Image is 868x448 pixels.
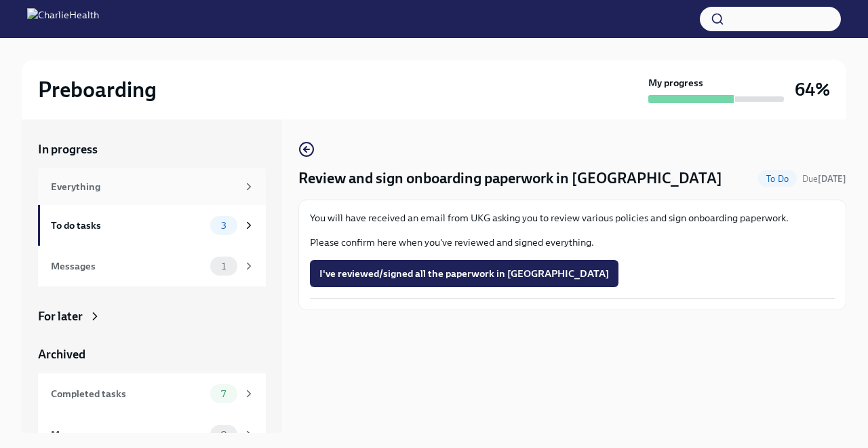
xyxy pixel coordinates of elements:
strong: [DATE] [818,174,846,184]
h4: Review and sign onboarding paperwork in [GEOGRAPHIC_DATA] [298,168,722,189]
a: Everything [38,168,266,205]
div: To do tasks [51,218,205,233]
a: To do tasks3 [38,205,266,246]
a: For later [38,308,266,324]
span: To Do [758,174,797,184]
span: 0 [212,430,235,440]
a: Archived [38,346,266,362]
button: I've reviewed/signed all the paperwork in [GEOGRAPHIC_DATA] [310,260,618,287]
span: I've reviewed/signed all the paperwork in [GEOGRAPHIC_DATA] [319,267,609,280]
a: In progress [38,141,266,157]
span: 7 [213,389,234,399]
div: Everything [51,179,237,194]
a: Messages1 [38,246,266,286]
span: 3 [213,221,235,231]
span: September 27th, 2025 08:00 [802,172,846,185]
h2: Preboarding [38,76,157,103]
a: Completed tasks7 [38,373,266,414]
span: 1 [214,261,234,272]
div: For later [38,308,83,324]
h3: 64% [795,77,830,102]
strong: My progress [648,76,703,90]
div: Completed tasks [51,386,205,401]
p: Please confirm here when you've reviewed and signed everything. [310,236,835,249]
img: CharlieHealth [27,8,99,30]
div: Messages [51,259,205,274]
p: You will have received an email from UKG asking you to review various policies and sign onboardin... [310,211,835,225]
div: Messages [51,427,205,442]
span: Due [802,174,846,184]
